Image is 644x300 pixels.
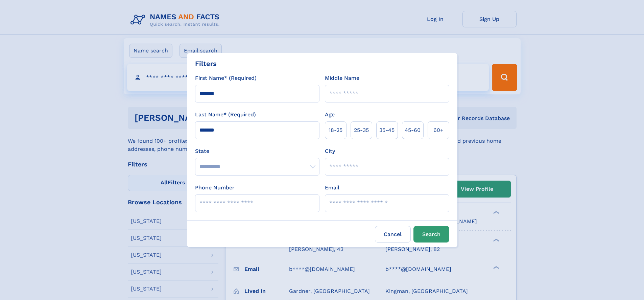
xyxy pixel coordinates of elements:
label: City [325,147,335,155]
label: Cancel [375,226,411,243]
div: Filters [195,59,217,69]
label: Middle Name [325,74,359,82]
span: 45‑60 [405,126,421,134]
span: 18‑25 [329,126,342,134]
label: Last Name* (Required) [195,111,256,119]
label: First Name* (Required) [195,74,257,82]
span: 60+ [433,126,444,134]
label: Age [325,111,335,119]
span: 25‑35 [354,126,369,134]
span: 35‑45 [379,126,395,134]
button: Search [413,226,449,243]
label: State [195,147,319,155]
label: Phone Number [195,184,235,192]
label: Email [325,184,339,192]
